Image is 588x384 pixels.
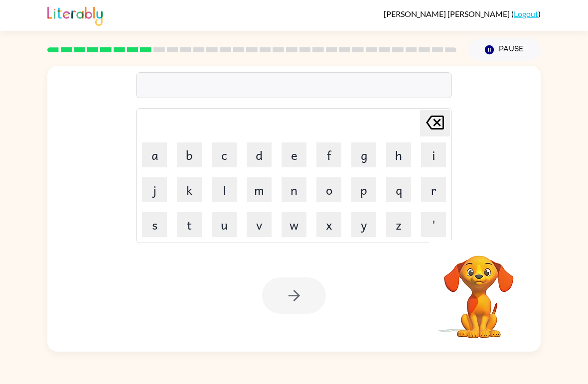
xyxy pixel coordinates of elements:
button: x [316,212,341,237]
button: t [177,212,202,237]
button: a [142,142,167,167]
button: ' [421,212,446,237]
button: v [247,212,272,237]
button: q [386,177,411,202]
button: s [142,212,167,237]
button: d [247,142,272,167]
button: r [421,177,446,202]
span: [PERSON_NAME] [PERSON_NAME] [384,9,511,18]
div: ( ) [384,9,541,18]
button: i [421,142,446,167]
button: e [282,142,306,167]
button: l [212,177,237,202]
button: n [282,177,306,202]
button: m [247,177,272,202]
button: j [142,177,167,202]
button: y [351,212,376,237]
button: w [282,212,306,237]
button: g [351,142,376,167]
button: h [386,142,411,167]
button: b [177,142,202,167]
button: Pause [468,38,541,61]
button: k [177,177,202,202]
video: Your browser must support playing .mp4 files to use Literably. Please try using another browser. [429,240,529,340]
img: Literably [47,4,103,26]
button: u [212,212,237,237]
button: o [316,177,341,202]
a: Logout [514,9,538,18]
button: z [386,212,411,237]
button: c [212,142,237,167]
button: p [351,177,376,202]
button: f [316,142,341,167]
